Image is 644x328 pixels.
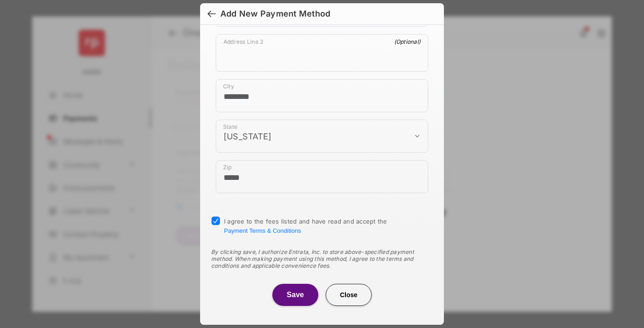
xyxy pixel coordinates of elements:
div: Add New Payment Method [220,9,330,19]
span: I agree to the fees listed and have read and accept the [224,218,387,234]
div: payment_method_screening[postal_addresses][addressLine2] [216,34,428,72]
button: Save [272,284,318,306]
button: I agree to the fees listed and have read and accept the [224,227,301,234]
div: By clicking save, I authorize Entrata, Inc. to store above-specified payment method. When making ... [211,248,433,269]
div: payment_method_screening[postal_addresses][administrativeArea] [216,120,428,153]
div: payment_method_screening[postal_addresses][locality] [216,79,428,112]
button: Close [326,284,372,306]
div: payment_method_screening[postal_addresses][postalCode] [216,160,428,193]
